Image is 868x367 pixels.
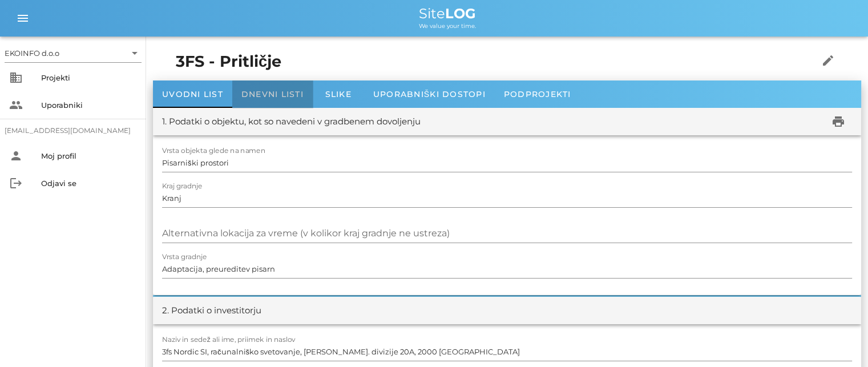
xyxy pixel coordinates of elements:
i: business [9,71,23,84]
span: Slike [325,89,352,99]
div: Pripomoček za klepet [811,312,868,367]
div: 2. Podatki o investitorju [162,304,261,317]
label: Kraj gradnje [162,182,203,191]
b: LOG [445,5,476,22]
span: Uporabniški dostopi [373,89,486,99]
span: Site [419,5,476,22]
i: menu [16,11,30,25]
div: Projekti [41,73,137,82]
div: EKOINFO d.o.o [5,44,142,62]
div: EKOINFO d.o.o [5,48,59,58]
span: Podprojekti [504,89,571,99]
i: arrow_drop_down [128,46,142,60]
span: Dnevni listi [241,89,304,99]
i: print [831,115,845,128]
span: Uvodni list [162,89,223,99]
label: Vrsta objekta glede na namen [162,147,265,155]
div: Moj profil [41,151,137,160]
span: We value your time. [419,22,476,30]
iframe: Chat Widget [811,312,868,367]
i: logout [9,176,23,190]
div: Odjavi se [41,179,137,188]
label: Vrsta gradnje [162,253,207,261]
i: edit [821,54,835,67]
h1: 3FS - Pritličje [176,50,783,74]
div: Uporabniki [41,100,137,110]
i: person [9,149,23,163]
label: Naziv in sedež ali ime, priimek in naslov [162,336,296,344]
i: people [9,98,23,112]
div: 1. Podatki o objektu, kot so navedeni v gradbenem dovoljenju [162,115,421,128]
